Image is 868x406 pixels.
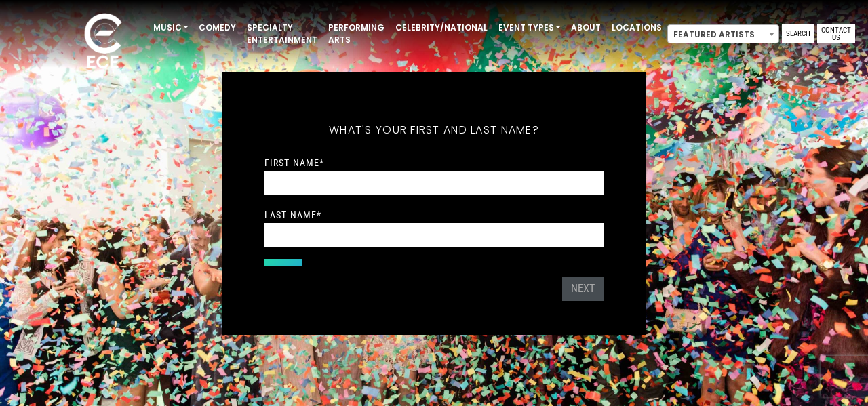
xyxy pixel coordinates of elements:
a: Search [782,24,814,43]
a: About [566,16,606,39]
span: Featured Artists [668,25,778,44]
a: Contact Us [817,24,855,43]
a: Locations [606,16,667,39]
a: Celebrity/National [390,16,493,39]
a: Music [148,16,193,39]
a: Specialty Entertainment [241,16,323,52]
img: ece_new_logo_whitev2-1.png [69,9,137,75]
label: Last Name [264,209,321,221]
label: First Name [264,157,324,169]
a: Comedy [193,16,241,39]
h5: What's your first and last name? [264,106,604,155]
span: Featured Artists [667,24,779,43]
a: Event Types [493,16,566,39]
a: Performing Arts [323,16,390,52]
